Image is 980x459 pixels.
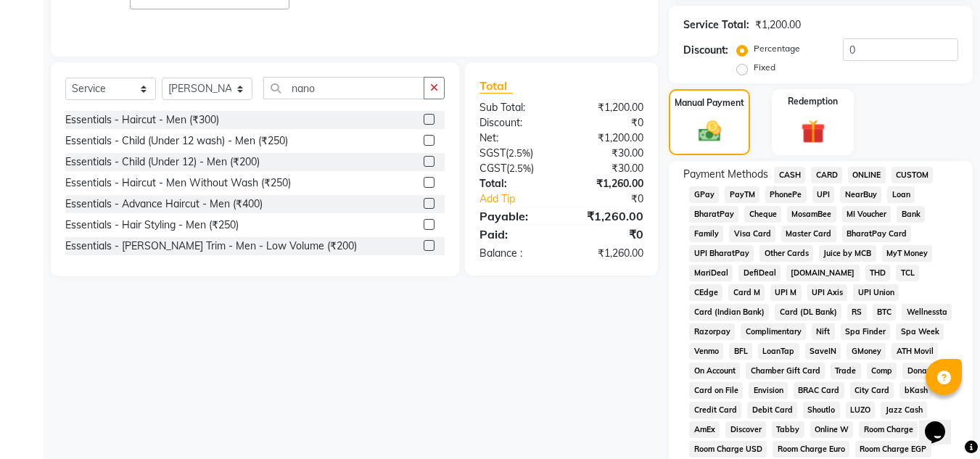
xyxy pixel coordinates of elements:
span: bKash [899,382,932,399]
div: ₹1,200.00 [561,131,654,146]
span: CEdge [689,284,722,301]
span: GMoney [847,343,886,360]
span: Trade [831,363,861,379]
span: CUSTOM [892,167,934,183]
span: Card (Indian Bank) [689,304,769,321]
span: Room Charge USD [689,441,767,458]
span: Razorpay [689,323,735,340]
span: Venmo [689,343,723,360]
span: SaveIN [805,343,841,360]
div: Essentials - [PERSON_NAME] Trim - Men - Low Volume (₹200) [65,239,357,254]
span: BharatPay [689,206,738,223]
span: LoanTap [758,343,799,360]
span: Room Charge Euro [773,441,849,458]
span: SGST [479,146,506,160]
span: CARD [811,167,842,183]
span: [DOMAIN_NAME] [786,265,860,281]
span: THD [865,265,891,281]
div: Discount: [683,43,728,58]
div: ₹1,260.00 [561,207,654,225]
span: AmEx [689,421,720,438]
span: Comp [867,363,897,379]
div: ₹1,200.00 [755,17,801,33]
label: Fixed [754,61,775,74]
span: Room Charge [859,421,918,438]
span: RS [847,304,867,321]
input: Search or Scan [263,77,424,99]
span: Donation [902,363,945,379]
span: City Card [850,382,894,399]
span: BRAC Card [794,382,844,399]
span: Card M [728,284,765,301]
div: ₹1,260.00 [561,246,654,261]
span: Card on File [689,382,743,399]
span: BTC [873,304,897,321]
label: Percentage [754,42,800,55]
div: ₹0 [561,226,654,243]
span: UPI Axis [807,284,848,301]
div: ₹0 [561,115,654,131]
span: LUZO [846,402,876,418]
label: Manual Payment [675,96,744,109]
span: Bank [897,206,925,223]
span: Loan [887,186,915,203]
div: Service Total: [683,17,749,33]
span: Discover [725,421,766,438]
span: PhonePe [765,186,807,203]
a: Add Tip [469,191,577,207]
span: Wellnessta [902,304,952,321]
span: MosamBee [787,206,836,223]
div: ₹1,200.00 [561,100,654,115]
span: Master Card [781,226,836,242]
div: ( ) [469,161,561,176]
span: UPI Union [853,284,899,301]
span: CASH [774,167,805,183]
div: Payable: [469,207,561,225]
img: _cash.svg [691,118,728,144]
span: Total [479,78,513,94]
span: UPI [812,186,835,203]
div: ( ) [469,146,561,161]
div: ₹1,260.00 [561,176,654,191]
span: BharatPay Card [842,226,912,242]
span: MyT Money [882,245,933,262]
span: DefiDeal [738,265,781,281]
span: On Account [689,363,740,379]
span: NearBuy [840,186,881,203]
div: Balance : [469,246,561,261]
span: Spa Week [896,323,944,340]
span: CGST [479,162,506,175]
div: Essentials - Hair Styling - Men (₹250) [65,218,239,233]
span: Envision [749,382,788,399]
span: Debit Card [747,402,797,418]
div: ₹0 [577,191,655,207]
span: UPI BharatPay [689,245,754,262]
span: Cheque [744,206,781,223]
span: Online W [810,421,854,438]
div: Total: [469,176,561,191]
span: GPay [689,186,719,203]
div: Essentials - Advance Haircut - Men (₹400) [65,197,263,212]
div: ₹30.00 [561,146,654,161]
span: Tabby [772,421,804,438]
div: Essentials - Child (Under 12 wash) - Men (₹250) [65,133,288,149]
span: Shoutlo [803,402,840,418]
div: Paid: [469,226,561,243]
div: ₹30.00 [561,161,654,176]
span: Complimentary [741,323,806,340]
span: PayTM [725,186,759,203]
span: BFL [729,343,752,360]
span: Other Cards [759,245,813,262]
div: Essentials - Child (Under 12) - Men (₹200) [65,154,260,170]
span: Nift [812,323,835,340]
div: Essentials - Haircut - Men (₹300) [65,112,219,128]
span: Visa Card [729,226,775,242]
span: TCL [896,265,919,281]
span: UPI M [770,284,802,301]
span: MI Voucher [842,206,892,223]
span: Juice by MCB [819,245,876,262]
div: Discount: [469,115,561,131]
img: _gift.svg [794,117,833,146]
span: Spa Finder [841,323,891,340]
span: Credit Card [689,402,741,418]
